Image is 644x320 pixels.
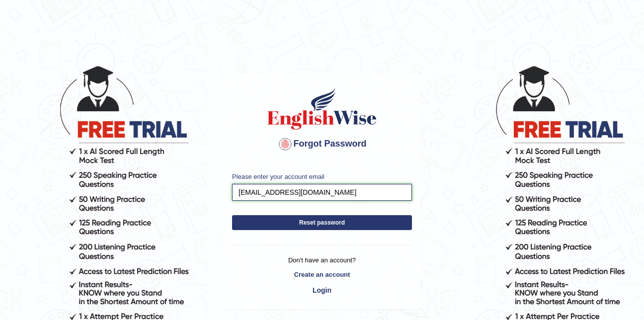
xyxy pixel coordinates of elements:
a: Create an account [232,270,412,279]
a: Login [232,282,412,299]
img: English Wise [265,86,379,131]
label: Please enter your account email [232,172,324,181]
button: Reset password [232,215,412,230]
p: Don't have an account? [232,255,412,265]
span: Forgot Password [277,139,366,149]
